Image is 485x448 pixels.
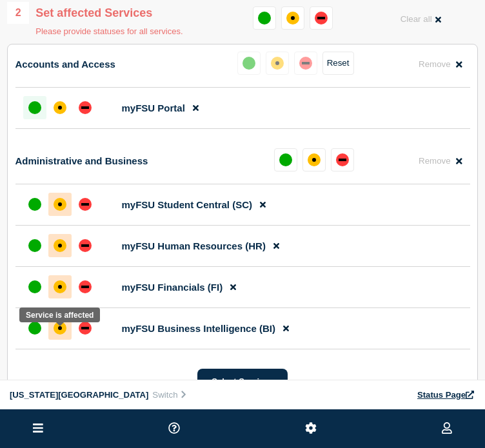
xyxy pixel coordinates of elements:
button: down [294,52,317,75]
button: Remove [411,52,470,77]
div: affected [308,153,321,166]
div: down [79,101,92,114]
div: affected [271,57,284,70]
button: affected [302,148,326,171]
span: Remove [419,59,451,69]
div: affected [54,322,66,335]
div: down [299,57,312,70]
button: Remove [411,148,470,173]
button: Select Services [197,369,287,394]
div: up [28,239,41,252]
div: Set affected Services [7,2,183,24]
p: Administrative and Business [15,155,148,166]
div: Service is affected [26,311,94,320]
span: myFSU Human Resources (HR) [122,240,266,251]
span: [US_STATE][GEOGRAPHIC_DATA] [10,390,148,400]
div: down [315,12,328,24]
button: Reset [322,52,354,75]
span: myFSU Financials (FI) [122,282,223,293]
div: up [279,153,292,166]
div: up [28,322,41,335]
div: up [258,12,271,24]
div: down [79,280,92,293]
div: down [336,153,349,166]
span: Remove [419,156,451,166]
div: affected [54,239,66,252]
div: affected [286,12,299,24]
div: down [79,322,92,335]
div: down [79,239,92,252]
p: Please provide statuses for all services. [35,26,183,36]
span: 2 [7,2,29,24]
span: myFSU Business Intelligence (BI) [122,323,275,334]
button: Clear all [393,6,449,32]
button: affected [281,6,304,30]
div: affected [54,198,66,211]
div: affected [54,280,66,293]
button: down [331,148,354,171]
button: up [274,148,297,171]
span: myFSU Portal [122,102,185,113]
button: up [253,6,276,30]
button: Switch [148,389,192,400]
button: down [310,6,333,30]
button: up [237,52,261,75]
a: Status Page [417,390,475,400]
div: down [79,198,92,211]
p: Accounts and Access [15,59,115,70]
button: affected [266,52,289,75]
span: myFSU Student Central (SC) [122,199,253,210]
div: up [28,280,41,293]
div: up [28,198,41,211]
div: affected [54,101,66,114]
div: up [28,101,41,114]
div: up [243,57,255,70]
